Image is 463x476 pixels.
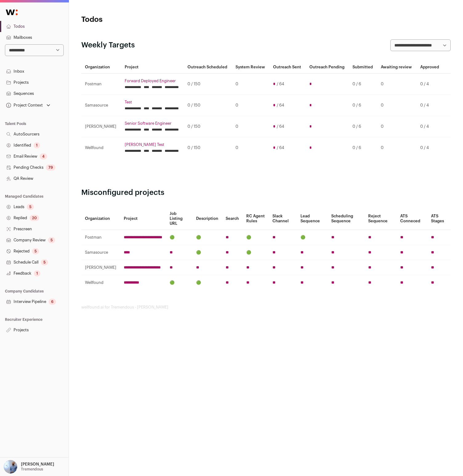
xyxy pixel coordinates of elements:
[184,95,232,116] td: 0 / 150
[232,137,269,159] td: 0
[243,245,269,260] td: 🟢
[4,460,17,474] img: 97332-medium_jpg
[243,208,269,230] th: RC Agent Rules
[46,164,55,171] div: 79
[297,230,328,245] td: 🟢
[21,462,54,467] p: [PERSON_NAME]
[377,61,417,74] th: Awaiting review
[417,95,443,116] td: 0 / 4
[349,61,377,74] th: Submitted
[81,188,451,198] h2: Misconfigured projects
[166,230,192,245] td: 🟢
[222,208,243,230] th: Search
[377,137,417,159] td: 0
[349,137,377,159] td: 0 / 6
[125,79,180,83] a: Forward Deployed Engineer
[277,145,284,150] span: / 64
[81,137,121,159] td: Wellfound
[306,61,349,74] th: Outreach Pending
[192,245,222,260] td: 🟢
[269,61,305,74] th: Outreach Sent
[81,74,121,95] td: Postman
[328,208,364,230] th: Scheduling Sequence
[192,230,222,245] td: 🟢
[277,103,284,108] span: / 64
[41,259,48,265] div: 5
[120,208,166,230] th: Project
[417,74,443,95] td: 0 / 4
[49,299,56,305] div: 6
[397,208,427,230] th: ATS Conneced
[184,137,232,159] td: 0 / 150
[297,208,328,230] th: Lead Sequence
[377,74,417,95] td: 0
[81,15,204,25] h1: Todos
[232,61,269,74] th: System Review
[125,142,180,147] a: [PERSON_NAME] Test
[2,460,55,474] button: Open dropdown
[5,101,51,110] button: Open dropdown
[166,275,192,290] td: 🟢
[81,230,120,245] td: Postman
[5,103,43,108] div: Project Context
[377,95,417,116] td: 0
[40,153,47,159] div: 4
[349,95,377,116] td: 0 / 6
[81,40,135,50] h2: Weekly Targets
[417,116,443,137] td: 0 / 4
[166,208,192,230] th: Job Listing URL
[277,124,284,129] span: / 64
[81,208,120,230] th: Organization
[184,61,232,74] th: Outreach Scheduled
[232,74,269,95] td: 0
[81,245,120,260] td: Samasource
[192,275,222,290] td: 🟢
[81,116,121,137] td: [PERSON_NAME]
[81,275,120,290] td: Wellfound
[27,204,34,210] div: 5
[30,215,39,221] div: 20
[121,61,184,74] th: Project
[269,208,297,230] th: Slack Channel
[81,95,121,116] td: Samasource
[243,230,269,245] td: 🟢
[81,260,120,275] td: [PERSON_NAME]
[184,116,232,137] td: 0 / 150
[34,142,40,148] div: 1
[81,305,451,310] footer: wellfound:ai for Tremendous - [PERSON_NAME]
[32,248,39,254] div: 5
[81,61,121,74] th: Organization
[417,61,443,74] th: Approved
[125,100,180,105] a: Test
[21,467,43,472] p: Tremendous
[48,237,55,243] div: 5
[34,270,40,276] div: 1
[277,82,284,87] span: / 64
[232,95,269,116] td: 0
[2,6,21,18] img: Wellfound
[192,208,222,230] th: Description
[417,137,443,159] td: 0 / 4
[427,208,451,230] th: ATS Stages
[377,116,417,137] td: 0
[232,116,269,137] td: 0
[349,116,377,137] td: 0 / 6
[364,208,397,230] th: Reject Sequence
[349,74,377,95] td: 0 / 6
[184,74,232,95] td: 0 / 150
[125,121,180,126] a: Senior Software Engineer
